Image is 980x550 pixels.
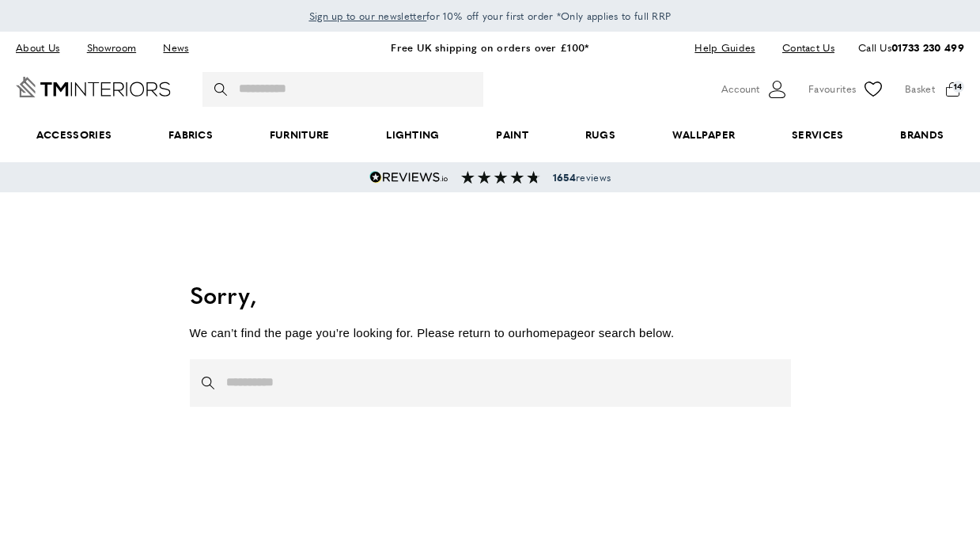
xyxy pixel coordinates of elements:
a: Brands [872,111,972,159]
a: Favourites [808,78,885,101]
a: Showroom [75,37,148,59]
strong: 1654 [553,170,576,184]
span: Sign up to our newsletter [309,9,427,23]
img: Reviews section [461,171,540,184]
a: Rugs [557,111,644,159]
a: homepage [526,326,584,339]
span: Account [721,81,759,97]
a: Free UK shipping on orders over £100* [391,40,588,55]
span: for 10% off your first order *Only applies to full RRP [309,9,672,23]
h1: Sorry, [190,278,791,311]
a: Fabrics [140,111,241,159]
img: Reviews.io 5 stars [369,171,448,184]
a: Help Guides [683,37,766,59]
a: Sign up to our newsletter [309,8,427,24]
a: Services [763,111,872,159]
a: Contact Us [770,37,834,59]
a: Furniture [241,111,358,159]
a: Lighting [358,111,467,159]
p: We can’t find the page you’re looking for. Please return to our or search below. [190,324,791,343]
span: Accessories [8,111,140,159]
button: Search [202,359,218,407]
a: Wallpaper [644,111,763,159]
a: News [151,37,200,59]
span: reviews [553,171,611,184]
a: Paint [468,111,557,159]
button: Search [214,72,230,107]
a: About Us [16,37,71,59]
span: Favourites [808,81,856,97]
p: Call Us [858,40,964,56]
button: Customer Account [721,78,789,101]
a: 01733 230 499 [891,40,964,55]
a: Go to Home page [16,77,171,97]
